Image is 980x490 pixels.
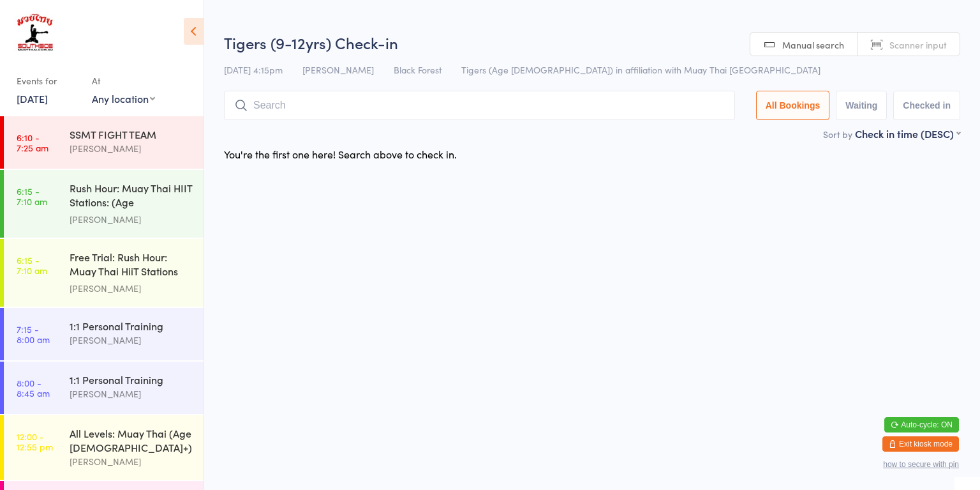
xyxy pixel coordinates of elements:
[756,91,830,120] button: All Bookings
[882,436,959,452] button: Exit kiosk mode
[302,63,374,76] span: [PERSON_NAME]
[884,417,959,433] button: Auto-cycle: ON
[92,70,155,91] div: At
[70,250,193,281] div: Free Trial: Rush Hour: Muay Thai HiiT Stations (ag...
[70,319,193,333] div: 1:1 Personal Training
[224,32,960,53] h2: Tigers (9-12yrs) Check-in
[70,333,193,348] div: [PERSON_NAME]
[13,10,57,57] img: Southside Muay Thai & Fitness
[224,63,283,76] span: [DATE] 4:15pm
[70,281,193,296] div: [PERSON_NAME]
[70,181,193,212] div: Rush Hour: Muay Thai HIIT Stations: (Age [DEMOGRAPHIC_DATA]+)
[70,372,193,387] div: 1:1 Personal Training
[17,132,48,153] time: 6:10 - 7:25 am
[4,362,204,414] a: 8:00 -8:45 am1:1 Personal Training[PERSON_NAME]
[17,91,48,105] a: [DATE]
[17,378,50,398] time: 8:00 - 8:45 am
[461,63,820,76] span: Tigers (Age [DEMOGRAPHIC_DATA]) in affiliation with Muay Thai [GEOGRAPHIC_DATA]
[394,63,442,76] span: Black Forest
[4,415,204,480] a: 12:00 -12:55 pmAll Levels: Muay Thai (Age [DEMOGRAPHIC_DATA]+)[PERSON_NAME]
[70,387,193,401] div: [PERSON_NAME]
[883,460,959,469] button: how to secure with pin
[4,239,204,307] a: 6:15 -7:10 amFree Trial: Rush Hour: Muay Thai HiiT Stations (ag...[PERSON_NAME]
[4,170,204,238] a: 6:15 -7:10 amRush Hour: Muay Thai HIIT Stations: (Age [DEMOGRAPHIC_DATA]+)[PERSON_NAME]
[4,308,204,360] a: 7:15 -8:00 am1:1 Personal Training[PERSON_NAME]
[17,186,47,206] time: 6:15 - 7:10 am
[855,126,960,141] div: Check in time (DESC)
[70,212,193,227] div: [PERSON_NAME]
[70,426,193,454] div: All Levels: Muay Thai (Age [DEMOGRAPHIC_DATA]+)
[70,141,193,156] div: [PERSON_NAME]
[782,38,844,51] span: Manual search
[17,255,47,275] time: 6:15 - 7:10 am
[836,91,887,120] button: Waiting
[17,70,79,91] div: Events for
[70,127,193,141] div: SSMT FIGHT TEAM
[92,91,155,105] div: Any location
[893,91,960,120] button: Checked in
[17,324,50,344] time: 7:15 - 8:00 am
[224,147,457,161] div: You're the first one here! Search above to check in.
[889,38,947,51] span: Scanner input
[224,91,735,120] input: Search
[17,431,53,452] time: 12:00 - 12:55 pm
[823,128,852,141] label: Sort by
[70,454,193,469] div: [PERSON_NAME]
[4,116,204,169] a: 6:10 -7:25 amSSMT FIGHT TEAM[PERSON_NAME]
